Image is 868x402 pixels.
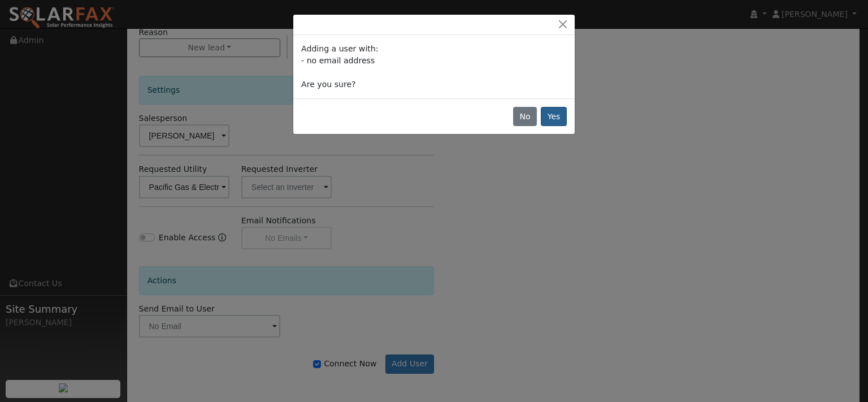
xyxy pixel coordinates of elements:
span: - no email address [301,56,375,65]
button: Close [555,19,571,31]
button: Yes [541,107,567,126]
span: Adding a user with: [301,44,378,53]
span: Are you sure? [301,80,355,89]
button: No [513,107,537,126]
